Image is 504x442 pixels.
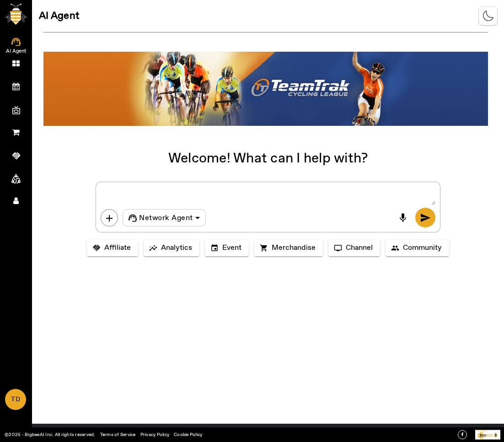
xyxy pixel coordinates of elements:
span: Network Agent [139,213,193,224]
tspan: ed By [483,430,488,432]
tspan: owe [478,430,482,432]
a: Terms of Service [100,431,136,438]
button: mic [393,208,413,227]
button: Merchandise [254,240,323,256]
button: Channel [328,240,380,256]
button: send [415,208,435,227]
span: AI Agent [39,11,79,21]
a: TD [5,389,26,410]
tspan: P [477,430,479,432]
span: add [104,213,115,224]
button: Community [386,240,449,256]
button: Event [205,240,249,256]
div: Welcome! What can I help with? [32,154,504,163]
img: bigbee-logo.png [5,4,27,25]
tspan: r [482,430,483,432]
span: TD [6,390,25,410]
span: Community [403,243,442,253]
span: mic [397,212,408,223]
span: Affiliate [104,243,131,253]
a: Cookie Policy [174,431,202,438]
button: Analytics [144,240,199,256]
span: Merchandise [272,243,316,253]
span: Event [222,243,241,253]
button: Affiliate [87,240,138,256]
span: send [420,212,431,223]
a: ©2025 - BigbeeAI Inc. All rights reserved. [5,431,96,438]
img: theme-mode [483,11,494,22]
span: Channel [346,243,373,253]
a: Privacy Policy [140,431,170,438]
button: add [101,209,118,226]
span: Analytics [161,243,192,253]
